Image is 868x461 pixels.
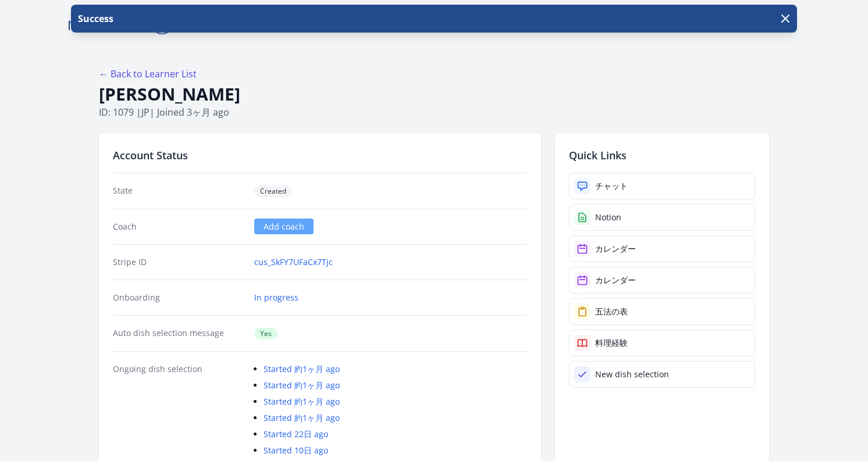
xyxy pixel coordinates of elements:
a: New dish selection [569,361,755,388]
div: 料理経験 [595,337,628,349]
a: チャット [569,173,755,199]
dt: Onboarding [113,292,245,303]
dt: Coach [113,221,245,233]
dt: State [113,185,245,197]
dt: Stripe ID [113,256,245,268]
h1: [PERSON_NAME] [99,83,769,105]
p: ID: 1079 | | Joined 3ヶ月 ago [99,105,769,119]
a: Started 約1ヶ月 ago [264,396,340,407]
span: Created [254,185,292,197]
h2: Quick Links [569,147,755,163]
a: cus_SkFY7UFaCx7Tjc [254,256,333,268]
a: Started 約1ヶ月 ago [264,363,340,374]
div: チャット [595,180,628,192]
dt: Auto dish selection message [113,327,245,340]
div: カレンダー [595,274,636,286]
a: 料理経験 [569,330,755,356]
a: Started 約1ヶ月 ago [264,412,340,423]
div: 五法の表 [595,306,628,317]
a: カレンダー [569,267,755,294]
a: Started 22日 ago [264,428,328,439]
a: Add coach [254,219,314,234]
h2: Account Status [113,147,527,163]
span: Yes [254,328,278,340]
a: In progress [254,292,298,303]
div: New dish selection [595,369,669,380]
p: Success [76,12,113,26]
a: ← Back to Learner List [99,67,197,80]
div: Notion [595,212,621,223]
a: 五法の表 [569,298,755,325]
a: Notion [569,204,755,231]
a: Started 約1ヶ月 ago [264,380,340,391]
div: カレンダー [595,243,636,255]
span: jp [141,106,150,119]
a: カレンダー [569,235,755,262]
a: Started 10日 ago [264,445,328,456]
